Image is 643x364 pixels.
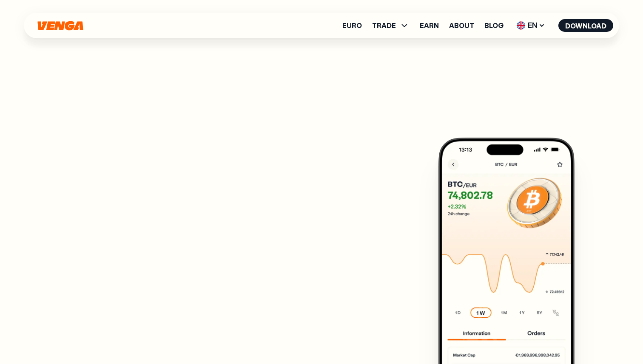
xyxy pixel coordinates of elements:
[558,19,613,32] button: Download
[420,22,439,29] a: Earn
[484,22,504,29] a: Blog
[517,21,525,30] img: flag-uk
[37,21,84,31] svg: Home
[514,19,548,32] span: EN
[372,20,410,31] span: TRADE
[449,22,474,29] a: About
[342,22,362,29] a: Euro
[372,22,396,29] span: TRADE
